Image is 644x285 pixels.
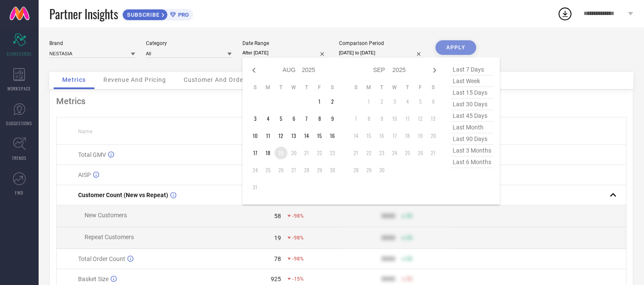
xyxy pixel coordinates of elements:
td: Thu Aug 14 2025 [300,129,313,142]
div: Date Range [242,40,328,46]
td: Mon Sep 29 2025 [363,164,375,177]
div: Next month [429,65,440,75]
span: last 45 days [450,110,493,122]
span: Basket Size [78,276,109,282]
td: Mon Aug 11 2025 [262,129,275,142]
span: last month [450,122,493,133]
td: Mon Sep 22 2025 [363,147,375,159]
span: New Customers [85,212,127,219]
td: Thu Aug 07 2025 [300,112,313,125]
span: Repeat Customers [85,234,134,240]
td: Fri Aug 15 2025 [313,129,326,142]
span: last 7 days [450,64,493,75]
span: PRO [176,12,189,18]
span: last 6 months [450,156,493,168]
td: Sat Aug 09 2025 [326,112,339,125]
div: Comparison Period [339,40,425,46]
td: Sun Sep 28 2025 [350,164,363,177]
td: Wed Aug 27 2025 [287,164,300,177]
div: Brand [49,40,135,46]
td: Wed Aug 13 2025 [287,129,300,142]
span: last 30 days [450,99,493,110]
td: Fri Aug 22 2025 [313,147,326,159]
td: Sun Aug 10 2025 [249,129,262,142]
td: Wed Aug 06 2025 [287,112,300,125]
span: SCORECARDS [7,51,32,57]
td: Thu Sep 04 2025 [401,95,414,108]
div: 78 [274,255,281,262]
td: Fri Sep 05 2025 [414,95,427,108]
td: Mon Sep 15 2025 [363,129,375,142]
th: Friday [414,84,427,91]
span: 50 [406,276,412,282]
span: 50 [406,235,412,241]
td: Sun Aug 17 2025 [249,147,262,159]
span: last 3 months [450,145,493,156]
td: Sun Sep 14 2025 [350,129,363,142]
td: Tue Aug 26 2025 [275,164,287,177]
span: -98% [292,213,304,219]
div: Previous month [249,65,259,75]
span: Total GMV [78,151,106,158]
td: Thu Aug 28 2025 [300,164,313,177]
th: Saturday [326,84,339,91]
th: Monday [262,84,275,91]
th: Sunday [249,84,262,91]
td: Wed Sep 03 2025 [388,95,401,108]
td: Wed Aug 20 2025 [287,147,300,159]
span: -98% [292,256,304,262]
div: 9999 [381,213,395,219]
td: Fri Sep 26 2025 [414,147,427,159]
span: last week [450,75,493,87]
div: 9999 [381,255,395,262]
td: Tue Sep 09 2025 [375,112,388,125]
div: Open download list [557,6,573,21]
th: Sunday [350,84,363,91]
td: Mon Aug 04 2025 [262,112,275,125]
td: Wed Sep 10 2025 [388,112,401,125]
span: Revenue And Pricing [103,76,166,83]
input: Select date range [242,48,328,57]
td: Sat Aug 23 2025 [326,147,339,159]
div: 925 [271,276,281,282]
span: Metrics [62,76,86,83]
td: Mon Aug 18 2025 [262,147,275,159]
th: Monday [363,84,375,91]
div: 19 [274,234,281,241]
span: TRENDS [12,155,27,161]
td: Sat Aug 16 2025 [326,129,339,142]
th: Wednesday [287,84,300,91]
td: Fri Aug 01 2025 [313,95,326,108]
td: Thu Sep 11 2025 [401,112,414,125]
div: 9999 [381,234,395,241]
span: 50 [406,256,412,262]
td: Sun Aug 24 2025 [249,164,262,177]
td: Sat Sep 27 2025 [427,147,440,159]
th: Saturday [427,84,440,91]
td: Sun Aug 03 2025 [249,112,262,125]
span: -98% [292,235,304,241]
td: Fri Aug 29 2025 [313,164,326,177]
td: Sat Sep 20 2025 [427,129,440,142]
th: Wednesday [388,84,401,91]
td: Fri Sep 12 2025 [414,112,427,125]
span: WORKSPACE [8,85,31,92]
span: Customer Count (New vs Repeat) [78,192,168,198]
span: Customer And Orders [184,76,249,83]
td: Sun Aug 31 2025 [249,181,262,194]
td: Tue Sep 23 2025 [375,147,388,159]
td: Tue Aug 12 2025 [275,129,287,142]
div: 9999 [381,276,395,282]
td: Sun Sep 07 2025 [350,112,363,125]
td: Sat Aug 30 2025 [326,164,339,177]
th: Thursday [300,84,313,91]
td: Wed Sep 17 2025 [388,129,401,142]
td: Mon Sep 01 2025 [363,95,375,108]
td: Tue Aug 05 2025 [275,112,287,125]
span: -15% [292,276,304,282]
td: Thu Sep 25 2025 [401,147,414,159]
td: Wed Sep 24 2025 [388,147,401,159]
span: Partner Insights [49,5,118,23]
td: Tue Sep 30 2025 [375,164,388,177]
span: Total Order Count [78,255,125,262]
